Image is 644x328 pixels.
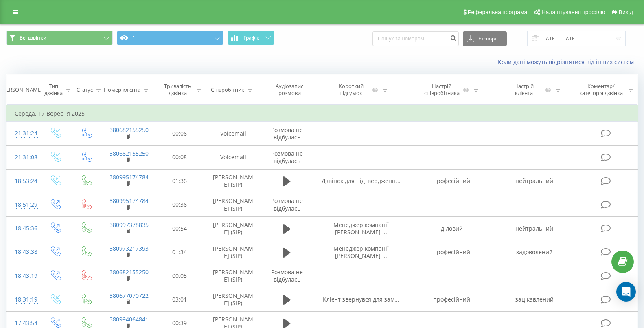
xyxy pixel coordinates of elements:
div: 18:51:29 [15,197,31,213]
span: Менеджер компанії [PERSON_NAME] ... [333,221,389,236]
td: Voicemail [204,145,262,169]
div: 18:45:36 [15,220,31,236]
div: Співробітник [211,86,244,93]
div: 18:31:19 [15,292,31,308]
td: [PERSON_NAME] (SIP) [204,217,262,240]
td: [PERSON_NAME] (SIP) [204,169,262,193]
span: Налаштування профілю [541,9,605,15]
a: 380677070722 [110,292,149,299]
td: професійний [411,169,493,193]
span: Менеджер компанії [PERSON_NAME] ... [333,244,389,260]
div: Коментар/категорія дзвінка [577,83,625,97]
button: Всі дзвінки [6,31,113,45]
div: 18:43:38 [15,244,31,260]
td: нейтральний [493,169,576,193]
button: 1 [117,31,223,45]
span: Всі дзвінки [20,35,46,41]
td: діловий [411,217,493,240]
a: 380994064841 [110,315,149,323]
td: нейтральний [493,217,576,240]
a: 380682155250 [110,150,149,157]
span: Розмова не відбулась [271,126,303,141]
div: Номер клієнта [104,86,140,93]
td: Voicemail [204,122,262,145]
a: 380995174784 [110,173,149,181]
a: 380682155250 [110,126,149,134]
div: 21:31:24 [15,125,31,141]
div: [PERSON_NAME] [1,86,42,93]
a: 380995174784 [110,197,149,205]
span: Графік [243,35,259,41]
a: 380997378835 [110,221,149,229]
div: Open Intercom Messenger [616,282,636,302]
td: 03:01 [155,288,204,311]
a: Коли дані можуть відрізнятися вiд інших систем [498,58,638,66]
td: [PERSON_NAME] (SIP) [204,193,262,216]
td: [PERSON_NAME] (SIP) [204,240,262,264]
div: Тип дзвінка [44,83,63,97]
div: Настрій клієнта [505,83,543,97]
span: Дзвінок для підтвердженн... [322,177,401,185]
td: [PERSON_NAME] (SIP) [204,264,262,288]
td: 01:34 [155,240,204,264]
a: 380973217393 [110,244,149,252]
span: Вихід [619,9,633,15]
span: Клієнт звернувся для зам... [323,295,399,303]
td: професійний [411,288,493,311]
td: Середа, 17 Вересня 2025 [7,106,638,122]
td: задоволений [493,240,576,264]
a: 380682155250 [110,268,149,276]
button: Графік [228,31,274,45]
td: зацікавлений [493,288,576,311]
div: Статус [77,86,93,93]
td: [PERSON_NAME] (SIP) [204,288,262,311]
div: Настрій співробітника [423,83,462,97]
div: Короткий підсумок [332,83,371,97]
div: 18:53:24 [15,173,31,189]
td: 00:36 [155,193,204,216]
div: 21:31:08 [15,150,31,165]
td: 00:05 [155,264,204,288]
button: Експорт [463,31,507,46]
td: 00:08 [155,145,204,169]
div: Тривалість дзвінка [162,83,193,97]
span: Розмова не відбулась [271,268,303,283]
span: Розмова не відбулась [271,197,303,212]
div: 18:43:19 [15,268,31,284]
td: 00:54 [155,217,204,240]
td: 00:06 [155,122,204,145]
td: 01:36 [155,169,204,193]
span: Розмова не відбулась [271,150,303,165]
span: Реферальна програма [468,9,528,15]
input: Пошук за номером [372,31,459,46]
div: Аудіозапис розмови [269,83,310,97]
td: професійний [411,240,493,264]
